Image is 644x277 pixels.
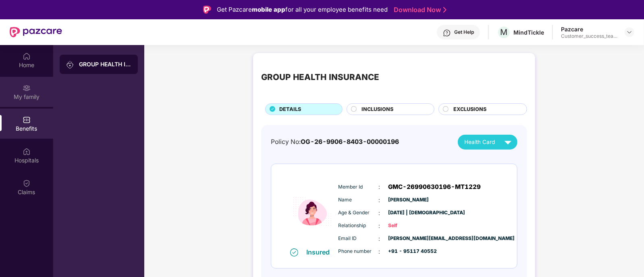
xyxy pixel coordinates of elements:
[339,248,379,255] span: Phone number
[279,105,301,113] span: DETAILS
[388,235,429,242] span: [PERSON_NAME][EMAIL_ADDRESS][DOMAIN_NAME]
[339,183,379,191] span: Member Id
[301,138,399,146] span: OG-26-9906-8403-00000196
[394,6,444,14] a: Download Now
[339,235,379,242] span: Email ID
[10,27,62,37] img: New Pazcare Logo
[306,248,334,256] div: Insured
[23,84,31,92] img: svg+xml;base64,PHN2ZyB3aWR0aD0iMjAiIGhlaWdodD0iMjAiIHZpZXdCb3g9IjAgMCAyMCAyMCIgZmlsbD0ibm9uZSIgeG...
[379,209,380,217] span: :
[379,196,380,205] span: :
[252,6,285,13] strong: mobile app
[261,71,379,84] div: GROUP HEALTH INSURANCE
[362,105,394,113] span: INCLUSIONS
[339,196,379,204] span: Name
[217,5,388,14] div: Get Pazcare for all your employee benefits need
[501,135,515,149] img: svg+xml;base64,PHN2ZyB4bWxucz0iaHR0cDovL3d3dy53My5vcmcvMjAwMC9zdmciIHZpZXdCb3g9IjAgMCAyNCAyNCIgd2...
[79,60,131,68] div: GROUP HEALTH INSURANCE
[513,29,544,36] div: MindTickle
[271,137,399,147] div: Policy No:
[454,29,474,35] div: Get Help
[561,33,617,39] div: Customer_success_team_lead
[388,182,481,192] span: GMC-26990630196-MT1229
[203,6,211,14] img: Logo
[379,247,380,256] span: :
[23,179,31,187] img: svg+xml;base64,PHN2ZyBpZD0iQ2xhaW0iIHhtbG5zPSJodHRwOi8vd3d3LnczLm9yZy8yMDAwL3N2ZyIgd2lkdGg9IjIwIi...
[388,248,429,255] span: +91 - 95117 40552
[561,25,617,33] div: Pazcare
[388,222,429,230] span: Self
[290,248,298,256] img: svg+xml;base64,PHN2ZyB4bWxucz0iaHR0cDovL3d3dy53My5vcmcvMjAwMC9zdmciIHdpZHRoPSIxNiIgaGVpZ2h0PSIxNi...
[626,29,633,35] img: svg+xml;base64,PHN2ZyBpZD0iRHJvcGRvd24tMzJ4MzIiIHhtbG5zPSJodHRwOi8vd3d3LnczLm9yZy8yMDAwL3N2ZyIgd2...
[501,27,508,37] span: M
[379,183,380,191] span: :
[288,175,337,248] img: icon
[379,234,380,243] span: :
[379,222,380,230] span: :
[66,61,74,69] img: svg+xml;base64,PHN2ZyB3aWR0aD0iMjAiIGhlaWdodD0iMjAiIHZpZXdCb3g9IjAgMCAyMCAyMCIgZmlsbD0ibm9uZSIgeG...
[339,209,379,217] span: Age & Gender
[23,52,31,60] img: svg+xml;base64,PHN2ZyBpZD0iSG9tZSIgeG1sbnM9Imh0dHA6Ly93d3cudzMub3JnLzIwMDAvc3ZnIiB3aWR0aD0iMjAiIG...
[388,196,429,204] span: [PERSON_NAME]
[464,138,495,146] span: Health Card
[339,222,379,230] span: Relationship
[23,148,31,156] img: svg+xml;base64,PHN2ZyBpZD0iSG9zcGl0YWxzIiB4bWxucz0iaHR0cDovL3d3dy53My5vcmcvMjAwMC9zdmciIHdpZHRoPS...
[388,209,429,217] span: [DATE] | [DEMOGRAPHIC_DATA]
[443,6,447,14] img: Stroke
[458,135,517,150] button: Health Card
[443,29,451,37] img: svg+xml;base64,PHN2ZyBpZD0iSGVscC0zMngzMiIgeG1sbnM9Imh0dHA6Ly93d3cudzMub3JnLzIwMDAvc3ZnIiB3aWR0aD...
[23,116,31,124] img: svg+xml;base64,PHN2ZyBpZD0iQmVuZWZpdHMiIHhtbG5zPSJodHRwOi8vd3d3LnczLm9yZy8yMDAwL3N2ZyIgd2lkdGg9Ij...
[453,105,486,113] span: EXCLUSIONS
